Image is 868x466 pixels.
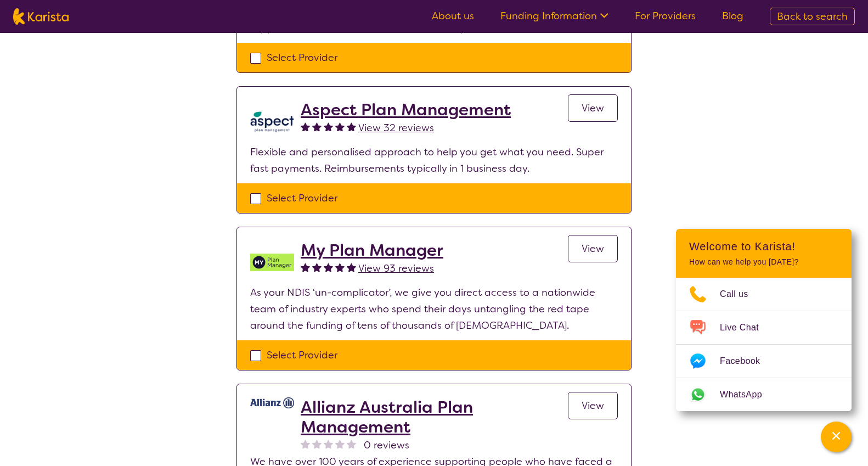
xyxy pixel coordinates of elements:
img: fullstar [301,262,310,272]
span: 0 reviews [364,437,409,453]
a: Web link opens in a new tab. [676,378,852,411]
img: Karista logo [13,8,69,25]
span: View 32 reviews [358,121,434,134]
span: Facebook [720,353,773,369]
img: lkb8hqptqmnl8bp1urdw.png [250,100,294,144]
ul: Choose channel [676,278,852,411]
p: How can we help you [DATE]? [689,257,838,267]
a: View 32 reviews [358,120,434,136]
a: About us [432,9,474,23]
a: Funding Information [500,9,608,23]
button: Channel Menu [821,422,852,452]
div: Channel Menu [676,229,852,411]
span: Live Chat [720,319,772,336]
a: View [568,235,618,262]
img: fullstar [324,262,333,272]
a: Blog [722,9,743,23]
a: My Plan Manager [301,240,443,260]
span: View [582,399,604,412]
img: fullstar [347,122,356,131]
span: WhatsApp [720,386,775,403]
a: Allianz Australia Plan Management [301,397,568,437]
a: View [568,392,618,419]
a: For Providers [635,9,696,23]
span: Back to search [777,10,848,23]
p: Flexible and personalised approach to help you get what you need. Super fast payments. Reimbursem... [250,144,618,177]
img: fullstar [335,262,345,272]
img: v05irhjwnjh28ktdyyfd.png [250,240,294,284]
span: Call us [720,286,762,302]
img: fullstar [347,262,356,272]
h2: Welcome to Karista! [689,240,838,253]
img: fullstar [324,122,333,131]
p: As your NDIS ‘un-complicator’, we give you direct access to a nationwide team of industry experts... [250,284,618,334]
a: Aspect Plan Management [301,100,511,120]
img: fullstar [312,262,322,272]
a: Back to search [770,8,855,25]
a: View 93 reviews [358,260,434,277]
img: nonereviewstar [347,439,356,448]
img: nonereviewstar [301,439,310,448]
img: nonereviewstar [312,439,322,448]
span: View [582,242,604,255]
span: View 93 reviews [358,262,434,275]
img: rr7gtpqyd7oaeufumguf.jpg [250,397,294,408]
a: View [568,94,618,122]
img: fullstar [312,122,322,131]
span: View [582,102,604,115]
img: nonereviewstar [335,439,345,448]
img: nonereviewstar [324,439,333,448]
img: fullstar [335,122,345,131]
img: fullstar [301,122,310,131]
